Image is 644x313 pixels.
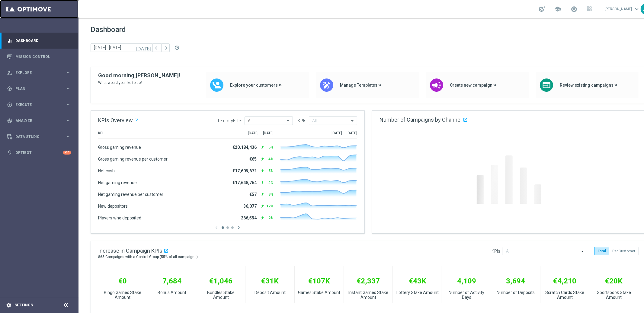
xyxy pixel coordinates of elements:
[65,86,71,91] i: keyboard_arrow_right
[7,38,71,43] button: equalizer Dashboard
[7,70,12,75] i: person_search
[7,150,12,155] i: lightbulb
[7,102,12,107] i: play_circle_outline
[7,33,71,49] div: Dashboard
[7,118,71,123] button: track_changes Analyze keyboard_arrow_right
[65,134,71,139] i: keyboard_arrow_right
[7,150,71,155] button: lightbulb Optibot +10
[7,70,71,75] button: person_search Explore keyboard_arrow_right
[65,70,71,75] i: keyboard_arrow_right
[7,102,65,107] div: Execute
[15,49,71,65] a: Mission Control
[65,118,71,123] i: keyboard_arrow_right
[7,86,71,91] button: gps_fixed Plan keyboard_arrow_right
[7,86,65,91] div: Plan
[15,119,65,123] span: Analyze
[15,33,71,49] a: Dashboard
[15,87,65,91] span: Plan
[7,70,65,75] div: Explore
[7,102,71,107] button: play_circle_outline Execute keyboard_arrow_right
[7,118,12,123] i: track_changes
[7,134,65,139] div: Data Studio
[7,49,71,65] div: Mission Control
[14,303,33,307] a: Settings
[7,145,71,161] div: Optibot
[633,6,640,12] span: keyboard_arrow_down
[7,86,12,91] i: gps_fixed
[63,151,71,155] div: +10
[554,6,561,12] span: school
[7,134,71,139] button: Data Studio keyboard_arrow_right
[7,54,71,59] button: Mission Control
[15,103,65,107] span: Execute
[15,145,63,161] a: Optibot
[7,38,12,43] i: equalizer
[15,71,65,75] span: Explore
[65,102,71,107] i: keyboard_arrow_right
[7,118,65,123] div: Analyze
[15,135,65,139] span: Data Studio
[6,302,11,308] i: settings
[604,5,641,14] a: [PERSON_NAME]keyboard_arrow_down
